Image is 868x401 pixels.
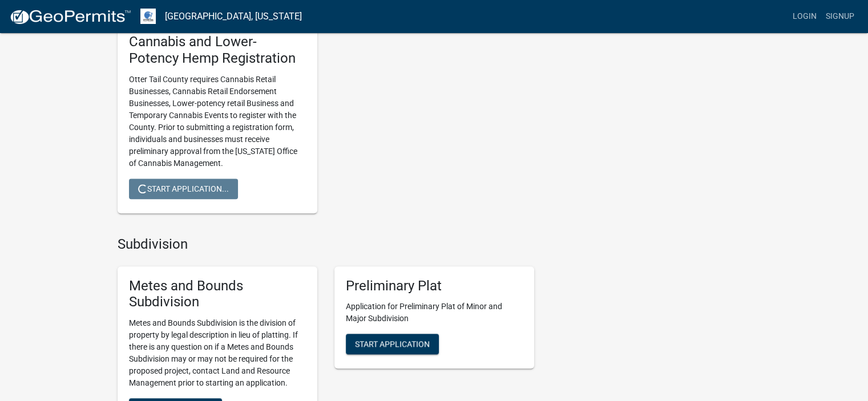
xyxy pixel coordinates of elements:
[118,236,534,253] h4: Subdivision
[129,34,306,67] h5: Cannabis and Lower-Potency Hemp Registration
[129,317,306,389] p: Metes and Bounds Subdivision is the division of property by legal description in lieu of platting...
[138,184,229,193] span: Start Application...
[788,6,821,27] a: Login
[346,301,523,325] p: Application for Preliminary Plat of Minor and Major Subdivision
[165,7,302,26] a: [GEOGRAPHIC_DATA], [US_STATE]
[346,278,523,294] h5: Preliminary Plat
[821,6,859,27] a: Signup
[129,278,306,311] h5: Metes and Bounds Subdivision
[140,9,156,24] img: Otter Tail County, Minnesota
[355,339,430,349] span: Start Application
[346,334,439,354] button: Start Application
[129,179,238,199] button: Start Application...
[129,74,306,169] p: Otter Tail County requires Cannabis Retail Businesses, Cannabis Retail Endorsement Businesses, Lo...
